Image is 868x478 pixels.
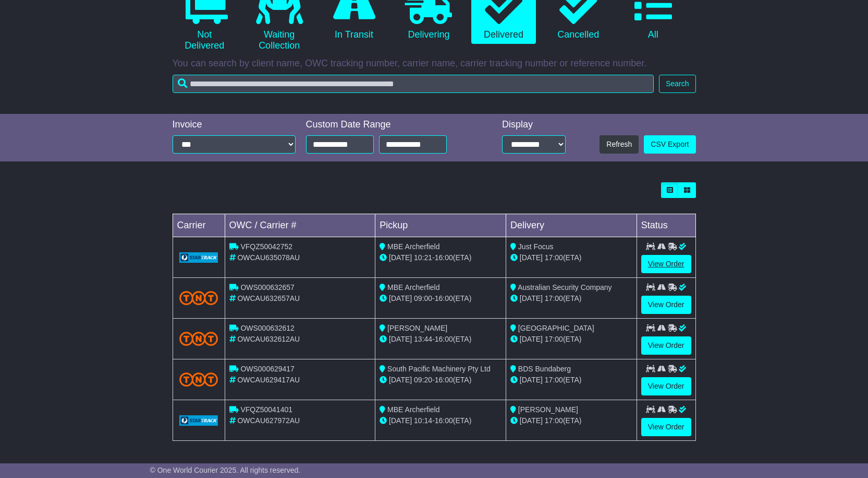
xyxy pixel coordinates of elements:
[179,332,218,346] img: TNT_Domestic.png
[380,334,502,345] div: - (ETA)
[545,416,563,425] span: 17:00
[520,294,543,302] span: [DATE]
[389,294,412,302] span: [DATE]
[545,335,563,343] span: 17:00
[510,375,632,386] div: (ETA)
[414,376,432,384] span: 09:20
[510,252,632,263] div: (ETA)
[641,296,691,314] a: View Order
[641,336,691,355] a: View Order
[173,58,696,69] p: You can search by client name, OWC tracking number, carrier name, carrier tracking number or refe...
[240,242,292,251] span: VFQZ50042752
[414,294,432,302] span: 09:00
[520,335,543,343] span: [DATE]
[179,415,218,426] img: GetCarrierServiceLogo
[435,294,453,302] span: 16:00
[237,294,300,302] span: OWCAU632657AU
[518,283,612,292] span: Australian Security Company
[237,335,300,343] span: OWCAU632612AU
[545,294,563,302] span: 17:00
[520,253,543,262] span: [DATE]
[644,135,695,154] a: CSV Export
[545,376,563,384] span: 17:00
[520,376,543,384] span: [DATE]
[225,214,375,237] td: OWC / Carrier #
[380,415,502,426] div: - (ETA)
[240,324,295,332] span: OWS000632612
[237,253,300,262] span: OWCAU635078AU
[173,119,296,131] div: Invoice
[237,376,300,384] span: OWCAU629417AU
[510,415,632,426] div: (ETA)
[518,365,571,373] span: BDS Bundaberg
[518,242,554,251] span: Just Focus
[506,214,637,237] td: Delivery
[387,405,439,414] span: MBE Archerfield
[173,214,225,237] td: Carrier
[435,335,453,343] span: 16:00
[435,376,453,384] span: 16:00
[389,253,412,262] span: [DATE]
[179,252,218,263] img: GetCarrierServiceLogo
[240,283,295,292] span: OWS000632657
[380,252,502,263] div: - (ETA)
[641,255,691,273] a: View Order
[389,335,412,343] span: [DATE]
[641,377,691,395] a: View Order
[387,283,439,292] span: MBE Archerfield
[389,376,412,384] span: [DATE]
[414,253,432,262] span: 10:21
[600,135,639,154] button: Refresh
[414,335,432,343] span: 13:44
[240,365,295,373] span: OWS000629417
[435,253,453,262] span: 16:00
[387,242,439,251] span: MBE Archerfield
[375,214,506,237] td: Pickup
[435,416,453,425] span: 16:00
[414,416,432,425] span: 10:14
[659,75,695,93] button: Search
[518,324,594,332] span: [GEOGRAPHIC_DATA]
[637,214,695,237] td: Status
[641,418,691,436] a: View Order
[380,293,502,304] div: - (ETA)
[545,253,563,262] span: 17:00
[510,293,632,304] div: (ETA)
[518,405,578,414] span: [PERSON_NAME]
[502,119,566,131] div: Display
[237,416,300,425] span: OWCAU627972AU
[510,334,632,345] div: (ETA)
[387,365,491,373] span: South Pacific Machinery Pty Ltd
[387,324,447,332] span: [PERSON_NAME]
[380,375,502,386] div: - (ETA)
[179,372,218,387] img: TNT_Domestic.png
[389,416,412,425] span: [DATE]
[520,416,543,425] span: [DATE]
[240,405,292,414] span: VFQZ50041401
[179,291,218,305] img: TNT_Domestic.png
[306,119,473,131] div: Custom Date Range
[150,466,301,474] span: © One World Courier 2025. All rights reserved.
